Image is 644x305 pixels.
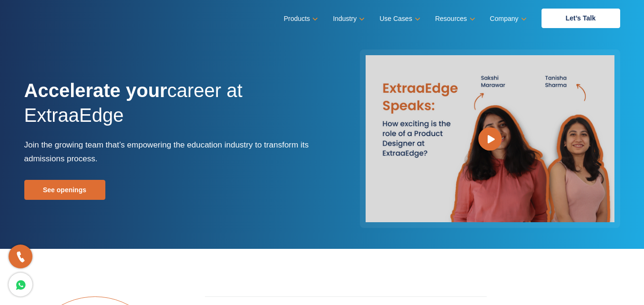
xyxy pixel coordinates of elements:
a: Resources [435,12,473,26]
a: Use Cases [379,12,418,26]
a: Industry [333,12,363,26]
strong: Accelerate your [24,80,167,101]
a: Let’s Talk [542,9,620,28]
p: Join the growing team that’s empowering the education industry to transform its admissions process. [24,138,315,166]
a: Products [284,12,316,26]
h1: career at ExtraaEdge [24,78,315,138]
a: See openings [24,180,105,200]
a: Company [490,12,525,26]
